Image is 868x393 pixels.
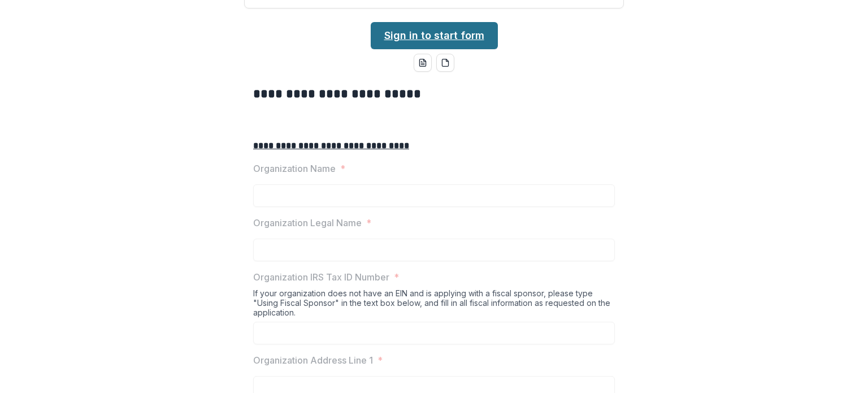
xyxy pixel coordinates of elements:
div: If your organization does not have an EIN and is applying with a fiscal sponsor, please type "Usi... [253,288,615,322]
p: Organization Name [253,162,336,175]
p: Organization IRS Tax ID Number [253,270,389,284]
button: pdf-download [436,54,454,72]
p: Organization Legal Name [253,216,362,230]
a: Sign in to start form [371,22,498,49]
p: Organization Address Line 1 [253,353,373,367]
button: word-download [414,54,432,72]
